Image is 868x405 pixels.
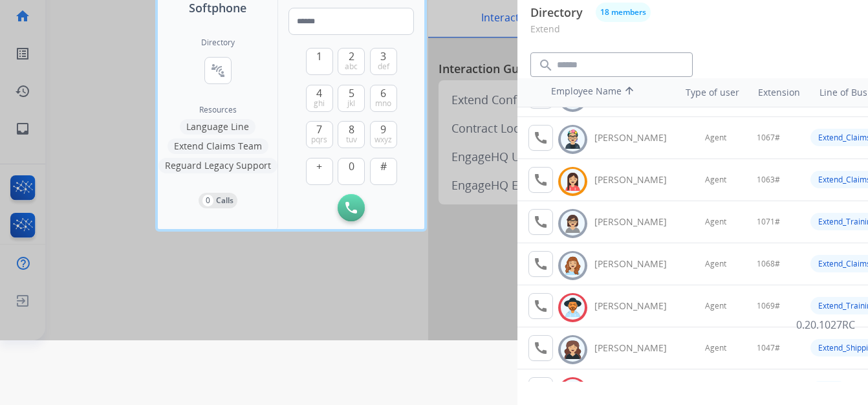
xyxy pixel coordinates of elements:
mat-icon: call [533,256,548,272]
mat-icon: call [533,214,548,230]
button: 7pqrs [306,121,333,148]
span: tuv [346,135,357,145]
span: Agent [705,259,726,269]
span: 1 [316,49,322,64]
div: [PERSON_NAME] [594,342,681,355]
span: ghi [314,98,325,109]
button: 0 [338,158,365,185]
h2: Directory [201,38,235,48]
span: 2 [349,49,354,64]
button: 1 [306,48,333,75]
img: avatar [563,256,582,276]
p: Directory [530,4,583,21]
span: 1068# [757,259,780,269]
mat-icon: search [538,58,554,73]
img: avatar [563,213,582,234]
button: 18 members [596,3,651,22]
button: 2abc [338,48,365,75]
button: Language Line [180,119,255,135]
img: avatar [563,171,582,192]
th: Extension [752,80,807,105]
span: 1071# [757,217,780,227]
span: + [316,159,322,174]
span: Resources [199,105,237,115]
button: 4ghi [306,85,333,112]
img: call-button [345,202,357,213]
p: 0 [202,195,213,206]
div: [PERSON_NAME] [594,215,681,228]
span: Agent [705,175,726,185]
mat-icon: call [533,298,548,314]
img: avatar [563,340,582,360]
span: Agent [705,217,726,227]
div: [PERSON_NAME] [594,131,681,144]
span: 5 [349,85,354,101]
p: 0.20.1027RC [796,317,855,333]
span: 1047# [757,343,780,353]
mat-icon: arrow_upward [622,85,637,100]
span: 8 [349,122,354,137]
span: 1067# [757,133,780,143]
span: wxyz [374,135,392,145]
div: [PERSON_NAME] [594,257,681,270]
button: 9wxyz [370,121,397,148]
div: [PERSON_NAME] [594,173,681,186]
span: 9 [380,122,386,137]
button: # [370,158,397,185]
span: # [380,159,387,174]
span: def [378,61,389,72]
button: Reguard Legacy Support [158,158,277,173]
span: Agent [705,301,726,311]
button: + [306,158,333,185]
button: 6mno [370,85,397,112]
th: Employee Name [545,78,661,107]
span: 1063# [757,175,780,185]
img: avatar [563,129,582,149]
img: avatar [563,298,582,318]
span: mno [375,98,391,109]
button: 3def [370,48,397,75]
div: [PERSON_NAME] [594,300,681,312]
span: Agent [705,133,726,143]
button: Extend Claims Team [168,138,268,154]
span: Agent [705,343,726,353]
p: Calls [216,195,233,206]
mat-icon: call [533,130,548,146]
span: 6 [380,85,386,101]
span: jkl [347,98,355,109]
mat-icon: connect_without_contact [210,63,226,78]
span: 1069# [757,301,780,311]
button: 0Calls [199,193,237,208]
span: 7 [316,122,322,137]
span: 4 [316,85,322,101]
mat-icon: call [533,172,548,188]
button: 8tuv [338,121,365,148]
th: Type of user [667,80,746,105]
button: 5jkl [338,85,365,112]
span: 0 [349,159,354,174]
span: 3 [380,49,386,64]
span: pqrs [311,135,327,145]
mat-icon: call [533,340,548,356]
div: Agent [810,381,847,399]
span: abc [345,61,358,72]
